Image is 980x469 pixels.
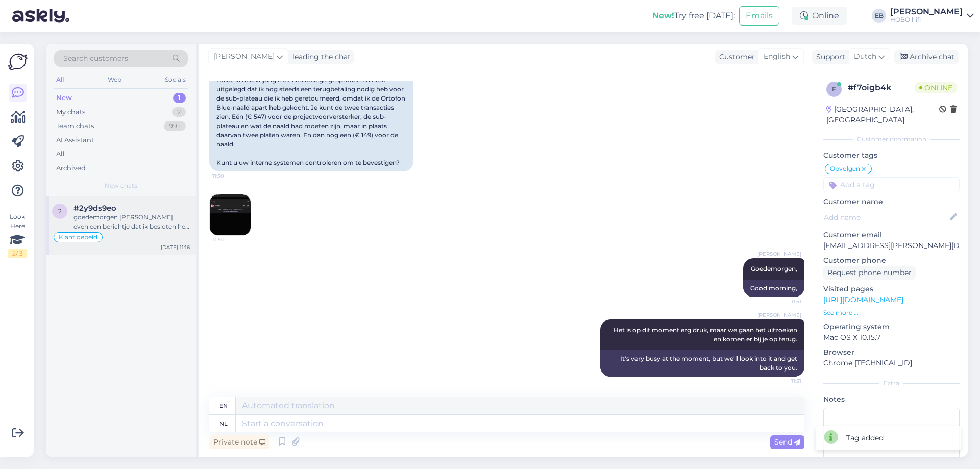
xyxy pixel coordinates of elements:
b: New! [652,11,674,20]
span: English [764,51,790,62]
a: [PERSON_NAME]HOBO hifi [890,8,974,24]
div: 1 [173,93,186,103]
div: Socials [163,73,188,86]
div: 2 [172,107,186,117]
span: f [832,85,836,93]
div: Good morning, [743,280,804,297]
div: It's very busy at the moment, but we'll look into it and get back to you. [600,350,804,377]
span: 11:50 [213,236,251,243]
div: [GEOGRAPHIC_DATA], [GEOGRAPHIC_DATA] [826,104,939,126]
span: Dutch [854,51,876,62]
div: Request phone number [823,266,916,280]
div: goedemorgen [PERSON_NAME], even een berichtje dat ik besloten heb na lang luisteren dat de subwoo... [73,213,190,231]
div: Extra [823,379,960,388]
div: New [56,93,72,103]
img: Attachment [210,194,251,235]
p: Operating system [823,322,960,332]
div: Customer [715,52,755,62]
div: Web [106,73,124,86]
input: Add name [824,212,948,223]
div: EB [872,9,886,23]
input: Add a tag [823,177,960,192]
div: HOBO hifi [890,16,963,24]
div: Support [812,52,845,62]
span: Goedemorgen, [751,265,797,273]
span: 11:51 [763,377,801,385]
div: nl [219,415,228,432]
div: Online [792,7,847,25]
span: [PERSON_NAME] [757,250,801,258]
p: Browser [823,347,960,358]
p: Visited pages [823,284,960,294]
div: Try free [DATE]: [652,10,735,22]
div: [PERSON_NAME] [890,8,963,16]
div: Team chats [56,121,94,131]
div: [DATE] 11:16 [161,243,190,251]
p: Customer tags [823,150,960,161]
p: [EMAIL_ADDRESS][PERSON_NAME][DOMAIN_NAME] [823,240,960,251]
div: Tag added [846,433,884,443]
p: Mac OS X 10.15.7 [823,332,960,343]
div: Archive chat [894,50,959,64]
div: leading the chat [288,52,351,62]
div: My chats [56,107,85,117]
div: 99+ [164,121,186,131]
a: [URL][DOMAIN_NAME] [823,295,903,304]
div: All [56,149,65,159]
span: [PERSON_NAME] [757,311,801,319]
span: 2 [58,207,62,215]
div: Look Here [8,212,27,258]
img: Askly Logo [8,52,28,71]
p: Notes [823,394,960,405]
span: Klant gebeld [59,234,97,240]
p: Customer name [823,196,960,207]
div: Private note [209,435,269,449]
div: AI Assistant [56,135,94,145]
span: Send [774,437,800,447]
p: See more ... [823,308,960,317]
span: Het is op dit moment erg druk, maar we gaan het uitzoeken en komen er bij je op terug. [614,326,799,343]
div: Hallo, ik heb vrijdag met een collega gesproken en hem uitgelegd dat ik nog steeds een terugbetal... [209,71,413,171]
p: Customer phone [823,255,960,266]
span: Online [915,82,957,93]
span: Opvolgen [830,166,860,172]
div: 2 / 3 [8,249,27,258]
button: Emails [739,6,779,26]
span: 11:51 [763,298,801,305]
span: Search customers [63,53,128,64]
span: New chats [105,181,137,190]
div: All [54,73,66,86]
p: Chrome [TECHNICAL_ID] [823,358,960,368]
span: [PERSON_NAME] [214,51,275,62]
div: Archived [56,163,86,174]
div: # f7oigb4k [848,82,915,94]
span: 11:50 [212,172,251,180]
div: en [219,397,228,414]
p: Customer email [823,230,960,240]
div: Customer information [823,135,960,144]
span: #2y9ds9eo [73,204,116,213]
